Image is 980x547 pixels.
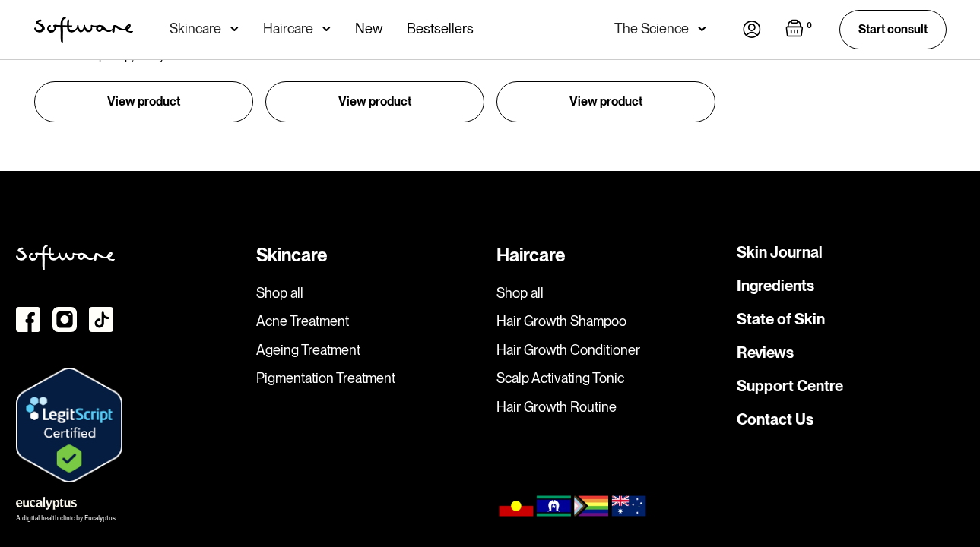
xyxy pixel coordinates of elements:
a: Start consult [839,10,947,49]
img: arrow down [230,21,239,36]
a: Hair Growth Shampoo [496,313,725,330]
a: Hair Growth Conditioner [496,342,725,359]
img: TikTok Icon [89,307,113,332]
a: A digital health clinic by Eucalyptus [16,495,116,522]
a: Shop all [496,285,725,302]
div: A digital health clinic by Eucalyptus [16,516,116,522]
div: The Science [614,21,689,36]
a: Acne Treatment [256,313,484,330]
a: State of Skin [737,311,825,327]
a: Shop all [256,285,484,302]
a: Verify LegitScript Approval for www.skin.software [16,418,122,430]
img: arrow down [698,21,706,36]
div: 0 [804,19,815,33]
a: Scalp Activating Tonic [496,370,725,387]
a: Ingredients [737,278,814,293]
img: Softweare logo [16,245,115,270]
a: Ageing Treatment [256,342,484,359]
a: Contact Us [737,412,813,427]
a: home [34,17,133,43]
div: Haircare [496,245,725,267]
a: Reviews [737,345,794,360]
a: Pigmentation Treatment [256,370,484,387]
p: View product [107,93,180,111]
div: Skincare [170,21,221,36]
img: Verify Approval for www.skin.software [16,368,122,483]
img: Software Logo [34,17,133,43]
img: Facebook icon [16,307,40,332]
div: Skincare [256,245,484,267]
a: Skin Journal [737,245,823,260]
a: Hair Growth Routine [496,399,725,416]
img: arrow down [322,21,331,36]
img: instagram icon [52,307,77,332]
a: Support Centre [737,378,843,394]
p: View product [569,93,642,111]
p: View product [338,93,411,111]
div: Haircare [263,21,313,36]
a: Open empty cart [785,19,815,40]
